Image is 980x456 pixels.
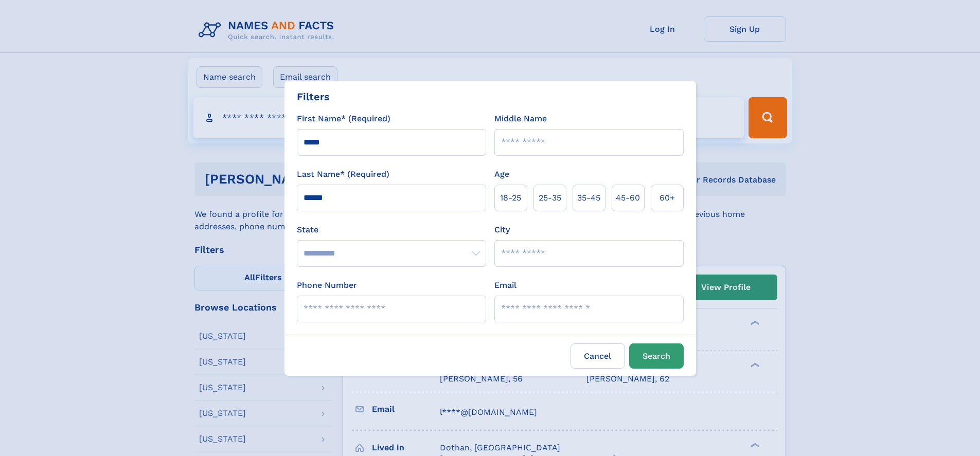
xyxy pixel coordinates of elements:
[297,224,486,236] label: State
[297,89,330,104] div: Filters
[494,224,510,236] label: City
[500,192,521,204] span: 18‑25
[571,343,625,369] label: Cancel
[494,279,516,291] label: Email
[629,343,684,369] button: Search
[660,192,675,204] span: 60+
[539,192,561,204] span: 25‑35
[577,192,600,204] span: 35‑45
[297,168,389,180] label: Last Name* (Required)
[494,168,509,180] label: Age
[616,192,640,204] span: 45‑60
[297,279,357,291] label: Phone Number
[494,113,547,125] label: Middle Name
[297,113,390,125] label: First Name* (Required)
